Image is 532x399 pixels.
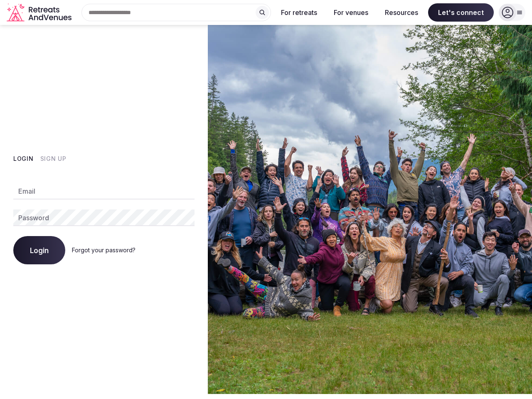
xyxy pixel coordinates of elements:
[40,155,66,163] button: Sign Up
[428,3,494,22] span: Let's connect
[327,3,375,22] button: For venues
[274,3,324,22] button: For retreats
[7,3,73,22] a: Visit the homepage
[13,236,65,264] button: Login
[30,246,49,254] span: Login
[208,25,532,394] img: My Account Background
[378,3,425,22] button: Resources
[72,246,135,254] a: Forgot your password?
[7,3,73,22] svg: Retreats and Venues company logo
[13,155,34,163] button: Login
